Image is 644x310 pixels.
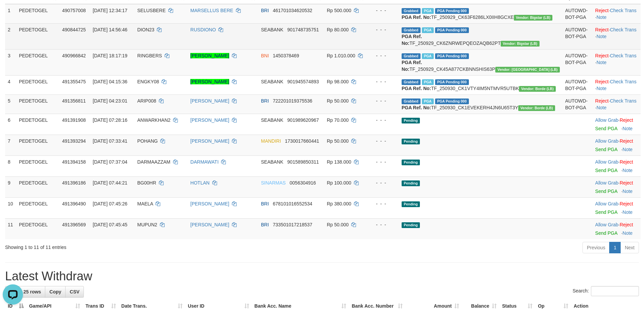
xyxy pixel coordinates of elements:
td: · · [593,94,641,114]
span: Vendor URL: https://dashboard.q2checkout.com/secure [514,15,553,21]
span: Marked by afzCS1 [422,53,434,59]
span: Pending [402,201,420,207]
span: SEABANK [261,79,283,84]
span: [DATE] 12:34:17 [93,8,127,13]
a: Allow Grab [595,222,618,227]
label: Search: [573,286,639,296]
span: SEABANK [261,27,283,32]
td: PEDETOGEL [16,218,59,239]
span: MUPUN2 [137,222,157,227]
h1: Latest Withdraw [5,270,639,283]
span: Rp 50.000 [327,222,349,227]
span: ANWARKHAN2 [137,117,170,123]
a: Allow Grab [595,180,618,186]
a: Reject [620,222,633,227]
td: PEDETOGEL [16,49,59,75]
span: Copy 901589850311 to clipboard [287,159,319,165]
a: Check Trans [610,53,637,58]
span: DARMAAZZAM [137,159,170,165]
td: AUTOWD-BOT-PGA [563,75,593,94]
span: [DATE] 07:45:45 [93,222,127,227]
span: Rp 500.000 [327,8,351,13]
span: Copy 1730017660441 to clipboard [285,138,319,144]
div: - - - [369,52,396,59]
a: HOTLAN [190,180,210,186]
span: Rp 50.000 [327,138,349,144]
td: AUTOWD-BOT-PGA [563,49,593,75]
td: 4 [5,75,16,94]
span: Copy [49,289,61,294]
td: 2 [5,23,16,49]
span: MAELA [137,201,153,206]
div: - - - [369,221,396,228]
a: Allow Grab [595,201,618,206]
a: 1 [609,242,621,253]
a: Copy [45,286,66,298]
td: PEDETOGEL [16,197,59,218]
span: DION23 [137,27,154,32]
a: Note [623,230,633,236]
span: [DATE] 18:17:19 [93,53,127,58]
span: PGA Pending [435,27,469,33]
a: Send PGA [595,230,617,236]
span: Grabbed [402,79,421,85]
b: PGA Ref. No: [402,86,431,91]
span: · [595,180,620,186]
span: Pending [402,118,420,123]
span: 490757008 [62,8,86,13]
td: 3 [5,49,16,75]
span: ENGKY08 [137,79,159,84]
a: Send PGA [595,126,617,131]
a: [PERSON_NAME] [190,53,229,58]
span: Copy 901945574893 to clipboard [287,79,319,84]
span: Rp 138.000 [327,159,351,165]
a: Note [596,15,606,20]
td: PEDETOGEL [16,176,59,197]
span: Marked by afzCS1 [422,8,434,14]
b: PGA Ref. No: [402,34,422,46]
span: Copy 678101016552534 to clipboard [273,201,312,206]
div: - - - [369,200,396,207]
span: SEABANK [261,117,283,123]
div: - - - [369,97,396,104]
a: Note [623,126,633,131]
td: 11 [5,218,16,239]
td: · · [593,23,641,49]
td: AUTOWD-BOT-PGA [563,23,593,49]
span: · [595,117,620,123]
span: Vendor URL: https://dashboard.q2checkout.com/secure [518,105,555,111]
span: [DATE] 07:45:26 [93,201,127,206]
span: [DATE] 04:23:01 [93,98,127,104]
a: MARSELLUS BERE [190,8,233,13]
span: · [595,201,620,206]
span: Grabbed [402,53,421,59]
span: Rp 1.010.000 [327,53,355,58]
a: Check Trans [610,8,637,13]
span: Rp 70.000 [327,117,349,123]
a: Reject [620,180,633,186]
span: Marked by afzCS1 [422,79,434,85]
span: PGA Pending [435,98,469,104]
a: [PERSON_NAME] [190,98,229,104]
td: PEDETOGEL [16,135,59,156]
a: Note [596,34,606,39]
td: TF_250930_CK1EVEKERH4JN6U65T3Y [399,94,563,114]
div: - - - [369,117,396,123]
span: [DATE] 07:28:16 [93,117,127,123]
a: Reject [595,53,609,58]
span: RINGBERS [137,53,162,58]
span: Marked by afzCS1 [422,27,434,33]
span: MANDIRI [261,138,281,144]
span: BRI [261,201,269,206]
a: Reject [620,117,633,123]
a: Note [623,189,633,194]
span: Copy 733501017218537 to clipboard [273,222,312,227]
a: CSV [65,286,84,298]
td: · [593,218,641,239]
td: · [593,135,641,156]
a: Check Trans [610,79,637,84]
div: - - - [369,7,396,14]
span: BRI [261,222,269,227]
span: 491396569 [62,222,86,227]
span: [DATE] 07:33:41 [93,138,127,144]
